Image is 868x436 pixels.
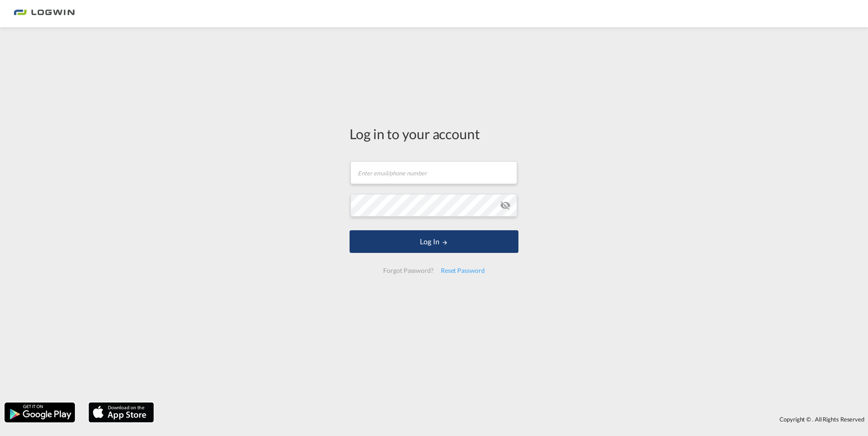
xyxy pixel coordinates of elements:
div: Forgot Password? [380,262,437,279]
div: Log in to your account [350,124,518,143]
img: apple.png [88,402,155,423]
img: bc73a0e0d8c111efacd525e4c8ad7d32.png [14,4,75,24]
img: google.png [4,402,76,423]
div: Reset Password [437,262,488,279]
button: LOGIN [350,230,518,253]
div: Copyright © . All Rights Reserved [158,412,868,427]
input: Enter email/phone number [350,161,517,184]
md-icon: icon-eye-off [500,200,511,211]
